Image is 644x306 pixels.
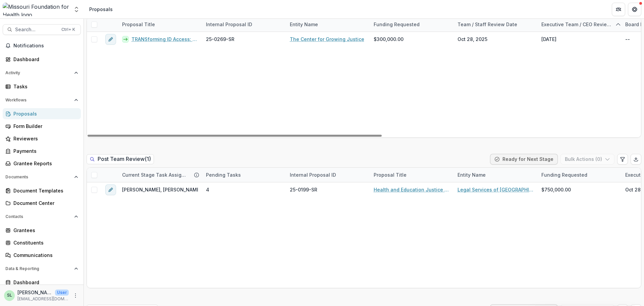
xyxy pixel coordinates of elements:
button: Ready for Next Stage [490,154,558,165]
div: Oct 28, 2025 [458,36,487,43]
div: Document Templates [13,187,75,194]
div: Constituents [13,239,75,246]
a: Grantees [3,225,81,236]
div: Funding Requested [370,17,453,32]
span: 4 [206,186,209,193]
div: Sada Lindsey [7,293,12,298]
div: Dashboard [13,279,75,286]
div: Entity Name [286,21,322,28]
p: User [55,290,69,296]
span: $750,000.00 [541,186,571,193]
span: 25-0269-SR [206,36,234,43]
button: Get Help [628,3,641,16]
button: Open Data & Reporting [3,263,81,274]
div: Pending Tasks [202,168,286,182]
div: Ctrl + K [60,26,76,33]
div: Proposal Title [118,17,202,32]
span: Search... [15,27,57,33]
div: -- [625,36,630,43]
button: Open Workflows [3,95,81,105]
div: Proposals [89,6,113,13]
div: Entity Name [453,171,490,178]
a: Dashboard [3,54,81,65]
div: Entity Name [286,17,370,32]
div: Internal Proposal ID [202,21,256,28]
div: Internal Proposal ID [202,17,286,32]
div: Proposal Title [370,168,453,182]
span: Activity [5,71,71,75]
button: More [71,292,79,300]
span: 25-0199-SR [290,186,317,193]
div: Proposals [13,110,75,117]
div: Team / Staff Review Date [453,21,521,28]
span: Documents [5,175,71,179]
div: Entity Name [453,168,537,182]
span: Workflows [5,98,71,102]
div: Communications [13,252,75,259]
a: The Center for Growing Justice [290,36,364,43]
a: TRANSforming ID Access: Growing Capacity to Defend & Expand Gender Marker Changes [131,36,198,43]
div: Proposal Title [370,171,411,178]
div: Executive Team / CEO Review Date [537,17,621,32]
a: Reviewers [3,133,81,144]
div: Funding Requested [370,21,424,28]
button: edit [105,184,116,195]
div: Current Stage Task Assignees [118,168,202,182]
button: Search... [3,24,81,35]
span: [PERSON_NAME], [PERSON_NAME] [122,186,201,193]
a: Communications [3,250,81,261]
a: Tasks [3,81,81,92]
a: Legal Services of [GEOGRAPHIC_DATA][US_STATE], Inc. [458,186,533,193]
p: [PERSON_NAME] [17,289,52,296]
a: Health and Education Justice Initiative [374,186,449,193]
button: Edit table settings [617,154,628,165]
span: Contacts [5,214,71,219]
div: Internal Proposal ID [286,168,370,182]
span: Notifications [13,43,78,49]
div: Tasks [13,83,75,90]
div: Internal Proposal ID [286,171,340,178]
div: Funding Requested [537,171,591,178]
span: $300,000.00 [374,36,404,43]
a: Payments [3,145,81,157]
div: Executive Team / CEO Review Date [537,21,615,28]
div: Current Stage Task Assignees [118,171,191,178]
span: Data & Reporting [5,266,71,271]
button: Open Contacts [3,211,81,222]
div: Grantees [13,227,75,234]
div: Funding Requested [537,168,621,182]
a: Dashboard [3,277,81,288]
div: Dashboard [13,56,75,63]
div: [DATE] [541,36,556,43]
div: Grantee Reports [13,160,75,167]
button: Open entity switcher [72,3,81,16]
a: Document Center [3,198,81,209]
button: Notifications [3,40,81,51]
a: Proposals [3,108,81,119]
button: Bulk Actions (0) [560,154,614,165]
button: Export table data [631,154,641,165]
button: edit [105,34,116,45]
div: Team / Staff Review Date [453,17,537,32]
nav: breadcrumb [87,4,115,14]
div: Payments [13,147,75,155]
a: Grantee Reports [3,158,81,169]
div: Pending Tasks [202,171,245,178]
a: Form Builder [3,121,81,132]
a: Constituents [3,237,81,248]
h2: Post Team Review ( 1 ) [87,154,154,164]
div: Document Center [13,200,75,207]
button: Partners [612,3,625,16]
a: Document Templates [3,185,81,196]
